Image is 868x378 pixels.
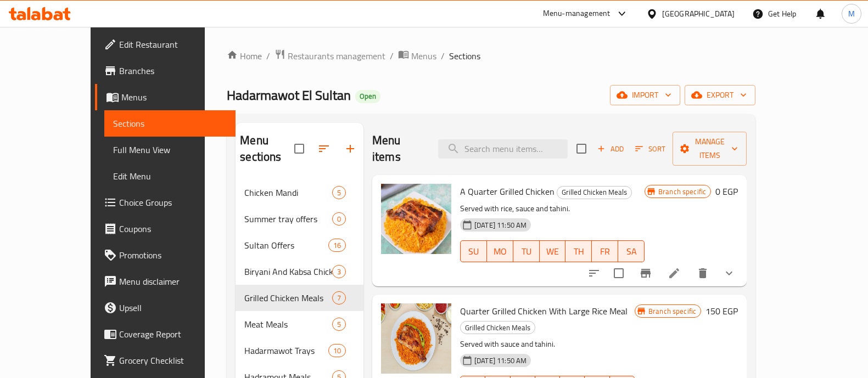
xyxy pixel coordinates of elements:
a: Home [227,49,262,63]
a: Upsell [95,295,236,321]
span: SA [623,244,640,259]
span: TH [570,244,587,259]
span: A Quarter Grilled Chicken [460,183,555,200]
h2: Menu sections [240,132,294,165]
span: Grilled Chicken Meals [244,291,332,304]
img: A Quarter Grilled Chicken [381,184,451,254]
h6: 150 EGP [705,303,738,319]
span: Hadarmawot Trays [244,344,328,357]
span: WE [544,244,562,259]
span: Meat Meals [244,318,332,331]
span: FR [596,244,614,259]
span: Select section [570,137,593,160]
a: Edit Restaurant [95,31,236,58]
button: WE [540,240,566,262]
a: Coverage Report [95,321,236,347]
span: Sections [113,117,227,130]
a: Menus [95,84,236,110]
span: M [848,8,855,20]
button: TU [513,240,540,262]
div: items [332,212,346,225]
a: Promotions [95,242,236,268]
div: Biryani And Kabsa Chicken Meals3 [236,258,363,285]
span: 10 [329,346,345,356]
span: 7 [333,293,345,303]
span: Hadarmawot El Sultan [227,83,351,108]
span: MO [491,244,509,259]
a: Edit menu item [668,267,681,280]
span: 3 [333,267,345,277]
span: Add item [593,140,628,157]
div: items [332,186,346,199]
span: 5 [333,188,345,198]
span: Chicken Mandi [244,186,332,199]
span: Edit Restaurant [119,38,227,51]
div: Summer tray offers0 [236,206,363,232]
span: Open [355,92,380,101]
span: Full Menu View [113,143,227,156]
span: Sort items [628,140,673,157]
span: Upsell [119,301,227,314]
span: import [619,88,671,102]
div: Menu-management [543,7,611,20]
span: Sultan Offers [244,239,328,252]
button: Branch-specific-item [632,260,659,286]
div: Grilled Chicken Meals7 [236,285,363,311]
span: [DATE] 11:50 AM [470,356,531,366]
button: import [610,85,680,105]
span: TU [518,244,535,259]
a: Choice Groups [95,189,236,216]
span: Choice Groups [119,196,227,209]
span: Select to update [607,262,630,285]
a: Menus [398,49,436,63]
svg: Show Choices [723,267,736,280]
button: TH [565,240,592,262]
a: Branches [95,58,236,84]
button: Add section [337,136,363,162]
div: Open [355,90,380,103]
div: Meat Meals5 [236,311,363,337]
span: Grilled Chicken Meals [557,186,631,199]
a: Edit Menu [104,163,236,189]
span: 16 [329,240,345,251]
a: Full Menu View [104,137,236,163]
input: search [438,139,568,159]
span: Promotions [119,249,227,262]
span: Sort [635,143,665,155]
span: Edit Menu [113,170,227,183]
div: Grilled Chicken Meals [460,321,535,334]
div: Sultan Offers16 [236,232,363,258]
div: Chicken Mandi5 [236,179,363,206]
span: Menus [411,49,436,63]
a: Restaurants management [275,49,385,63]
button: FR [592,240,618,262]
span: Coupons [119,222,227,235]
nav: breadcrumb [227,49,755,63]
span: Branch specific [654,187,710,197]
a: Menu disclaimer [95,268,236,295]
button: Sort [632,140,668,157]
span: Coverage Report [119,328,227,341]
h2: Menu items [372,132,425,165]
div: Grilled Chicken Meals [557,186,632,199]
li: / [390,49,394,63]
button: SU [460,240,487,262]
h6: 0 EGP [715,184,738,199]
span: Add [596,143,625,155]
button: SA [618,240,645,262]
button: export [685,85,755,105]
span: Branch specific [644,306,701,317]
button: delete [690,260,716,286]
span: SU [465,244,483,259]
span: 5 [333,319,345,330]
button: show more [716,260,742,286]
span: Menu disclaimer [119,275,227,288]
span: Grilled Chicken Meals [461,321,535,334]
span: Quarter Grilled Chicken With Large Rice Meal [460,303,628,319]
span: Select all sections [288,137,311,160]
button: sort-choices [581,260,607,286]
li: / [266,49,270,63]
